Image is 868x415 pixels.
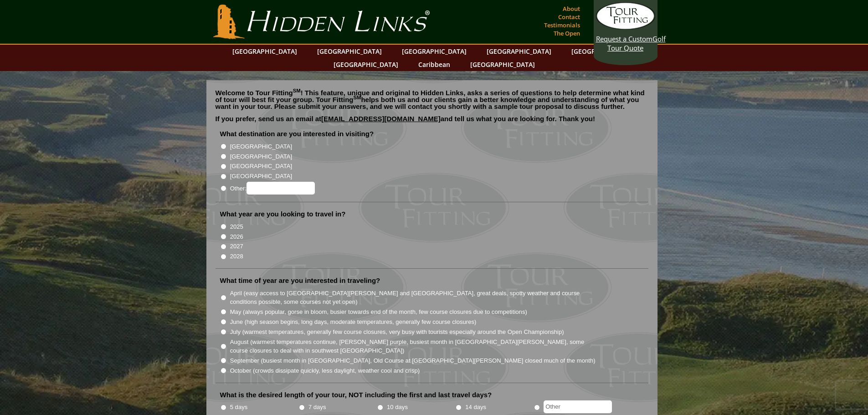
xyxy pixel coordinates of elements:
label: [GEOGRAPHIC_DATA] [230,162,292,171]
label: May (always popular, gorse in bloom, busier towards end of the month, few course closures due to ... [230,307,527,317]
label: 14 days [465,403,486,412]
input: Other [544,400,612,413]
label: What destination are you interested in visiting? [220,129,374,138]
a: [GEOGRAPHIC_DATA] [482,45,556,58]
p: Welcome to Tour Fitting ! This feature, unique and original to Hidden Links, asks a series of que... [216,89,648,110]
label: 7 days [308,403,326,412]
a: [GEOGRAPHIC_DATA] [466,58,539,71]
label: September (busiest month in [GEOGRAPHIC_DATA], Old Course at [GEOGRAPHIC_DATA][PERSON_NAME] close... [230,356,596,365]
a: Request a CustomGolf Tour Quote [596,2,655,52]
a: The Open [551,27,582,40]
a: [GEOGRAPHIC_DATA] [228,45,302,58]
label: June (high season begins, long days, moderate temperatures, generally few course closures) [230,318,477,327]
label: 2028 [230,252,243,261]
label: April (easy access to [GEOGRAPHIC_DATA][PERSON_NAME] and [GEOGRAPHIC_DATA], great deals, spotty w... [230,289,596,307]
label: 2025 [230,222,243,231]
label: [GEOGRAPHIC_DATA] [230,142,292,151]
sup: SM [293,88,301,93]
a: [GEOGRAPHIC_DATA] [567,45,641,58]
label: What time of year are you interested in traveling? [220,276,380,285]
label: 2026 [230,232,243,241]
label: [GEOGRAPHIC_DATA] [230,172,292,181]
a: [GEOGRAPHIC_DATA] [313,45,386,58]
label: [GEOGRAPHIC_DATA] [230,152,292,161]
a: Caribbean [414,58,455,71]
p: If you prefer, send us an email at and tell us what you are looking for. Thank you! [216,115,648,129]
span: Request a Custom [596,34,652,43]
label: 2027 [230,242,243,251]
a: [EMAIL_ADDRESS][DOMAIN_NAME] [321,115,441,123]
a: [GEOGRAPHIC_DATA] [329,58,403,71]
a: [GEOGRAPHIC_DATA] [397,45,471,58]
label: October (crowds dissipate quickly, less daylight, weather cool and crisp) [230,366,420,375]
a: About [560,2,582,15]
label: 10 days [387,403,408,412]
label: July (warmest temperatures, generally few course closures, very busy with tourists especially aro... [230,328,564,337]
label: 5 days [230,403,248,412]
label: What is the desired length of your tour, NOT including the first and last travel days? [220,390,492,400]
input: Other: [247,182,315,195]
label: What year are you looking to travel in? [220,210,346,219]
sup: SM [354,95,361,100]
a: Testimonials [542,19,582,31]
label: Other: [230,182,315,195]
a: Contact [556,10,582,23]
label: August (warmest temperatures continue, [PERSON_NAME] purple, busiest month in [GEOGRAPHIC_DATA][P... [230,338,596,355]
